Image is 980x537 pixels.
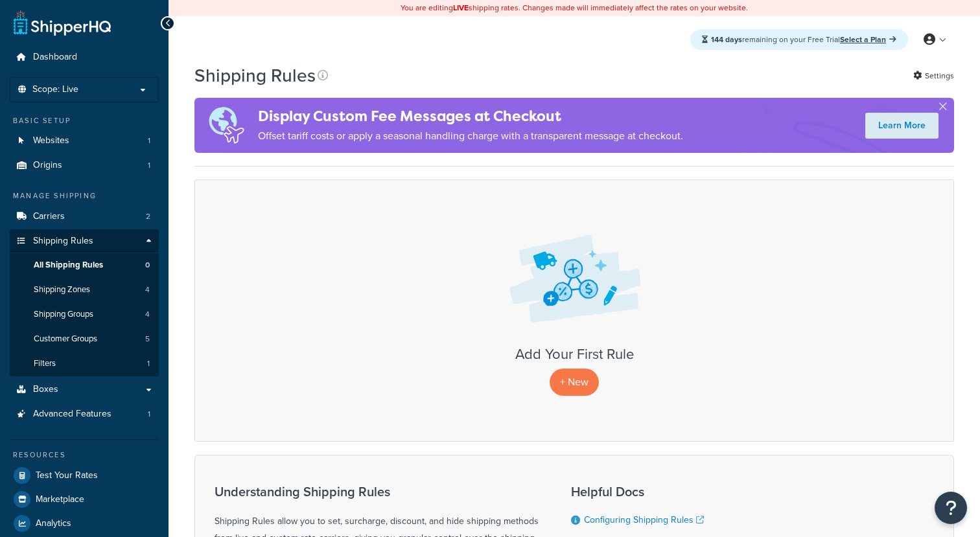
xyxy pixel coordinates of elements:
span: Shipping Zones [34,284,90,295]
a: ShipperHQ Home [14,10,111,36]
li: Customer Groups [10,327,159,351]
a: Advanced Features 1 [10,402,159,426]
p: Offset tariff costs or apply a seasonal handling charge with a transparent message at checkout. [258,127,683,145]
h3: Understanding Shipping Rules [215,485,539,499]
span: Origins [33,160,62,171]
a: Shipping Zones 4 [10,278,159,302]
span: 5 [145,334,150,345]
li: Carriers [10,205,159,229]
li: Advanced Features [10,402,159,426]
img: duties-banner-06bc72dcb5fe05cb3f9472aba00be2ae8eb53ab6f0d8bb03d382ba314ac3c341.png [194,98,258,153]
a: Filters 1 [10,352,159,376]
span: 1 [148,135,150,146]
span: 4 [145,309,150,320]
div: Resources [10,450,159,461]
a: Marketplace [10,488,159,511]
span: 1 [148,160,150,171]
li: All Shipping Rules [10,253,159,277]
span: Marketplace [36,494,84,505]
span: Shipping Rules [33,236,93,247]
h3: Helpful Docs [571,485,784,499]
button: Open Resource Center [935,492,967,524]
li: Shipping Groups [10,303,159,326]
span: Boxes [33,384,58,395]
li: Origins [10,154,159,177]
a: Origins 1 [10,154,159,177]
strong: 144 days [711,34,742,45]
a: Customer Groups 5 [10,327,159,351]
div: Manage Shipping [10,190,159,201]
a: Dashboard [10,45,159,69]
a: Shipping Rules [10,229,159,253]
div: remaining on your Free Trial [690,29,908,50]
span: Scope: Live [32,84,78,95]
span: 4 [145,284,150,295]
p: + New [550,369,599,395]
b: LIVE [453,2,469,14]
a: Select a Plan [840,34,896,45]
li: Shipping Zones [10,278,159,302]
span: Test Your Rates [36,470,98,481]
span: Filters [34,358,56,369]
h4: Display Custom Fee Messages at Checkout [258,106,683,127]
a: Analytics [10,512,159,535]
a: Settings [913,67,954,85]
a: Shipping Groups 4 [10,303,159,326]
span: 0 [145,260,150,271]
li: Websites [10,129,159,153]
span: 1 [147,358,150,369]
li: Filters [10,352,159,376]
span: Carriers [33,211,65,222]
h3: Add Your First Rule [208,347,940,362]
h1: Shipping Rules [194,63,316,88]
a: Learn More [865,113,939,139]
a: Configuring Shipping Rules [584,513,704,527]
a: Test Your Rates [10,464,159,487]
a: Websites 1 [10,129,159,153]
a: Boxes [10,378,159,402]
a: All Shipping Rules 0 [10,253,159,277]
li: Shipping Rules [10,229,159,377]
span: Websites [33,135,69,146]
span: Shipping Groups [34,309,93,320]
div: Basic Setup [10,115,159,126]
a: Carriers 2 [10,205,159,229]
span: Customer Groups [34,334,97,345]
span: All Shipping Rules [34,260,103,271]
span: Dashboard [33,52,77,63]
span: Analytics [36,518,71,529]
span: 2 [146,211,150,222]
span: Advanced Features [33,409,111,420]
span: 1 [148,409,150,420]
